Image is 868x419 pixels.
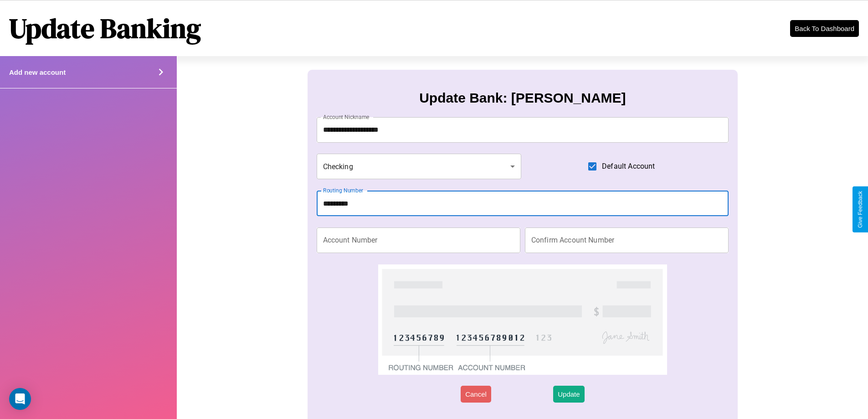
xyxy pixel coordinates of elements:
h3: Update Bank: [PERSON_NAME] [419,90,626,106]
label: Account Nickname [323,113,370,121]
img: check [378,264,667,375]
div: Give Feedback [857,191,863,228]
label: Routing Number [323,186,363,194]
button: Update [553,386,584,403]
button: Back To Dashboard [790,20,859,37]
h1: Update Banking [9,10,201,47]
h4: Add new account [9,68,66,76]
div: Checking [317,154,522,179]
div: Open Intercom Messenger [9,388,31,410]
span: Default Account [602,161,655,172]
button: Cancel [461,386,491,403]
